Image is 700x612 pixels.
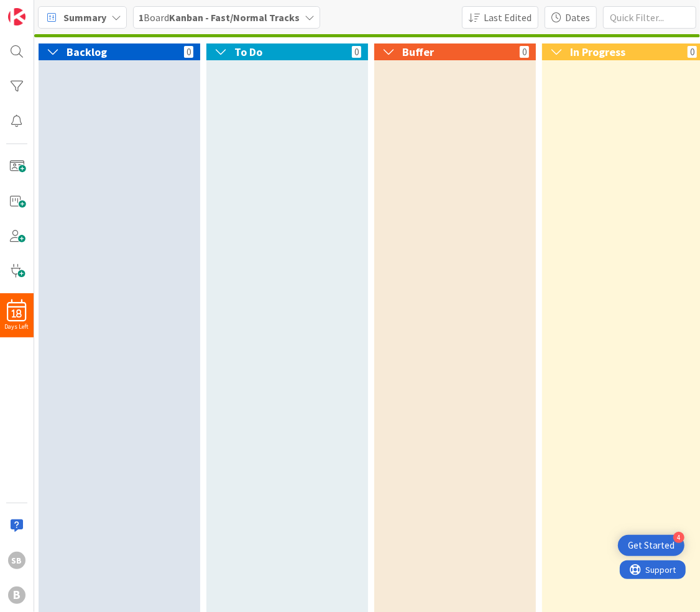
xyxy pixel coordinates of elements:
button: Last Edited [462,6,538,29]
div: Open Get Started checklist, remaining modules: 4 [618,535,684,556]
span: Support [26,2,57,17]
span: 0 [184,46,193,58]
span: 0 [688,46,697,58]
img: Visit kanbanzone.com [8,8,25,25]
span: 0 [520,46,529,58]
b: 1 [139,11,144,24]
span: Dates [565,10,590,25]
span: In Progress [570,45,625,59]
span: Board [139,10,300,25]
span: To Do [234,45,262,59]
span: Backlog [67,45,107,59]
div: B [8,587,25,604]
span: Buffer [402,45,434,59]
span: Last Edited [484,10,532,25]
button: Dates [545,6,597,29]
span: 0 [352,46,361,58]
div: 4 [673,532,684,543]
input: Quick Filter... [603,6,696,29]
span: Summary [63,10,106,25]
span: 18 [12,309,22,318]
div: SB [8,552,25,569]
div: Get Started [628,539,675,552]
b: Kanban - Fast/Normal Tracks [169,11,300,24]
